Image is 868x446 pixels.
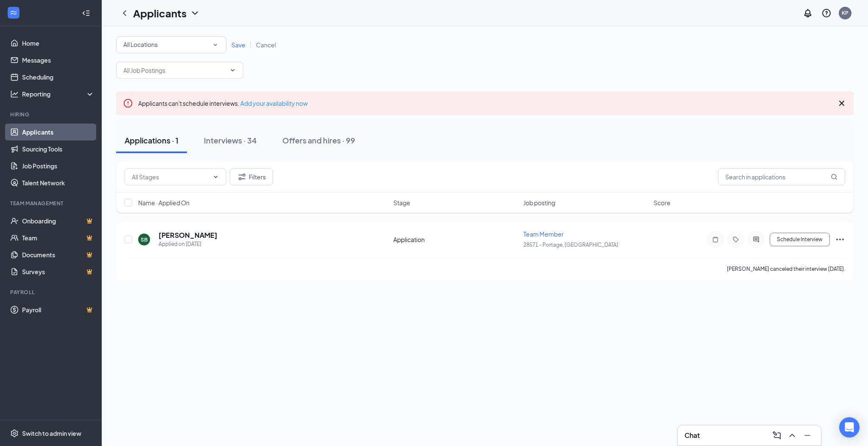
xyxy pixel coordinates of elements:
[654,198,670,207] span: Score
[82,9,90,17] svg: Collapse
[22,263,95,280] a: SurveysCrown
[801,429,814,442] button: Minimize
[842,9,849,17] div: KP
[211,41,219,49] svg: SmallChevronDown
[10,90,19,98] svg: Analysis
[770,233,830,246] button: Schedule Interview
[839,417,860,438] div: Open Intercom Messenger
[523,198,555,207] span: Job posting
[282,135,355,146] div: Offers and hires · 99
[821,8,832,18] svg: QuestionInfo
[138,99,308,107] span: Applicants can't schedule interviews.
[22,35,95,52] a: Home
[22,246,95,263] a: DocumentsCrown
[785,429,799,442] button: ChevronUp
[718,168,845,185] input: Search in applications
[123,40,219,50] div: All Locations
[22,229,95,246] a: TeamCrown
[684,431,700,440] h3: Chat
[22,90,95,98] div: Reporting
[22,52,95,69] a: Messages
[802,430,812,440] svg: Minimize
[237,172,247,182] svg: Filter
[125,135,178,146] div: Applications · 1
[22,157,95,174] a: Job Postings
[123,41,158,48] span: All Locations
[132,172,209,182] input: All Stages
[133,6,186,20] h1: Applicants
[770,429,784,442] button: ComposeMessage
[123,66,226,75] input: All Job Postings
[731,236,741,243] svg: Tag
[229,67,236,74] svg: ChevronDown
[393,235,518,244] div: Application
[190,8,200,18] svg: ChevronDown
[22,301,95,318] a: PayrollCrown
[837,98,847,108] svg: Cross
[787,430,797,440] svg: ChevronUp
[727,265,845,273] div: [PERSON_NAME] canceled their interview [DATE].
[22,212,95,229] a: OnboardingCrown
[10,111,93,118] div: Hiring
[22,124,95,140] a: Applicants
[204,135,257,146] div: Interviews · 34
[523,242,618,248] span: 28571 - Portage, [GEOGRAPHIC_DATA]
[141,236,147,243] div: SB
[138,198,189,207] span: Name · Applied On
[803,8,813,18] svg: Notifications
[212,173,219,180] svg: ChevronDown
[22,69,95,85] a: Scheduling
[230,168,273,185] button: Filter Filters
[710,236,721,243] svg: Note
[393,198,410,207] span: Stage
[159,240,217,248] div: Applied on [DATE]
[256,41,276,49] span: Cancel
[22,174,95,191] a: Talent Network
[120,8,130,18] svg: ChevronLeft
[159,231,217,240] h5: [PERSON_NAME]
[22,429,81,438] div: Switch to admin view
[751,236,761,243] svg: ActiveChat
[835,234,845,245] svg: Ellipses
[10,289,93,296] div: Payroll
[772,430,782,440] svg: ComposeMessage
[831,173,837,180] svg: MagnifyingGlass
[231,41,245,49] span: Save
[123,98,133,108] svg: Error
[22,140,95,157] a: Sourcing Tools
[10,429,19,438] svg: Settings
[10,200,93,207] div: Team Management
[9,8,18,17] svg: WorkstreamLogo
[240,99,308,107] a: Add your availability now
[523,230,564,238] span: Team Member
